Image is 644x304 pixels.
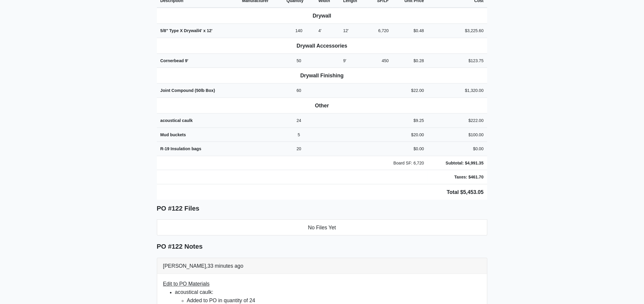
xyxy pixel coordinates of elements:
[283,84,315,98] td: 60
[428,170,487,184] td: Taxes: $461.70
[367,54,392,68] td: 450
[199,28,202,33] span: 4'
[208,263,243,269] span: 33 minutes ago
[185,58,188,63] span: 9'
[207,28,213,33] span: 12'
[160,58,188,63] strong: Cornerbead
[160,88,215,93] strong: Joint Compound (50lb Box)
[203,28,206,33] span: x
[160,118,193,123] strong: acoustical caulk
[319,28,322,33] span: 4'
[392,84,428,98] td: $22.00
[343,28,349,33] span: 12'
[428,142,487,156] td: $0.00
[392,54,428,68] td: $0.28
[163,281,210,287] span: Edit to PO Materials
[283,24,315,38] td: 140
[157,184,487,200] td: Total $5,453.05
[428,84,487,98] td: $1,320.00
[157,205,487,212] h5: PO #122 Files
[160,146,202,151] strong: R-19 Insulation bags
[367,24,392,38] td: 6,720
[157,258,487,274] div: [PERSON_NAME],
[297,43,347,49] b: Drywall Accessories
[428,114,487,128] td: $222.00
[315,103,329,109] b: Other
[394,161,424,165] span: Board SF: 6,720
[157,243,487,250] h5: PO #122 Notes
[157,220,487,236] li: No Files Yet
[428,156,487,170] td: Subtotal: $4,991.35
[283,114,315,128] td: 24
[392,114,428,128] td: $9.25
[392,128,428,142] td: $20.00
[300,73,344,79] b: Drywall Finishing
[428,128,487,142] td: $100.00
[283,54,315,68] td: 50
[313,13,331,19] b: Drywall
[428,54,487,68] td: $123.75
[392,142,428,156] td: $0.00
[160,28,213,33] strong: 5/8" Type X Drywall
[343,58,347,63] span: 9'
[283,142,315,156] td: 20
[428,24,487,38] td: $3,225.60
[283,128,315,142] td: 5
[392,24,428,38] td: $0.48
[160,132,186,137] strong: Mud buckets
